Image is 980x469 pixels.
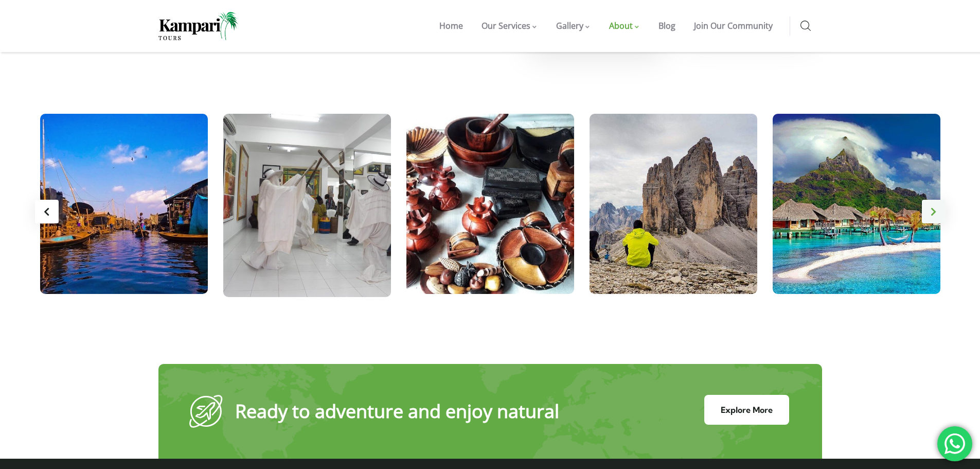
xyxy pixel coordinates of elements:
div: 2 / 6 [40,114,208,309]
span: Join Our Community [694,20,773,31]
span: Blog [658,20,675,31]
span: Our Services [482,20,530,31]
img: Home [158,12,238,40]
div: 4 / 6 [406,114,574,309]
div: 'Chat [937,426,972,461]
span: About [609,20,633,31]
div: Next slide [922,200,946,223]
span: Home [439,20,463,31]
div: 6 / 6 [773,114,940,309]
p: Ready to adventure and enjoy natural [235,401,619,422]
span: Gallery [556,20,583,31]
div: 5 / 6 [590,114,757,309]
div: Previous slide [35,200,59,223]
div: 3 / 6 [223,114,391,312]
a: Explore More [704,395,789,425]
